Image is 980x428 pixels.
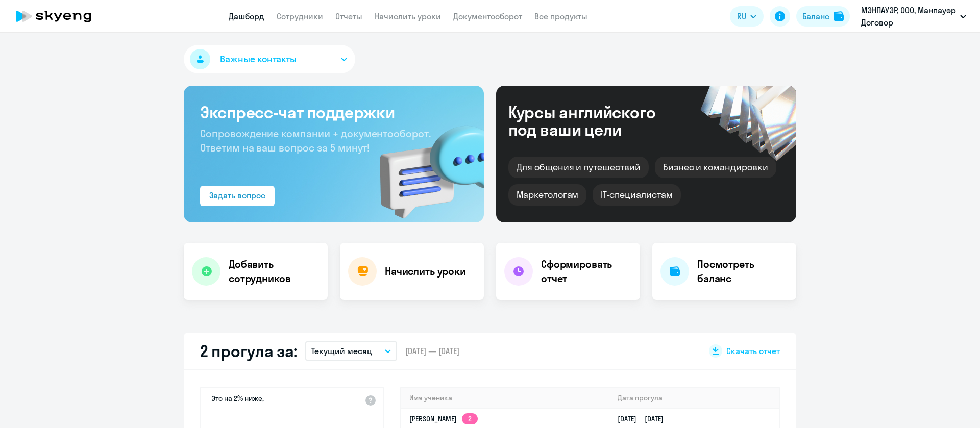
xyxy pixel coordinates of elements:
[462,413,478,424] app-skyeng-badge: 2
[861,4,956,29] p: МЭНПАУЭР, ООО, Манпауэр Договор
[609,388,779,409] th: Дата прогула
[593,184,680,206] div: IT-специалистам
[200,186,275,206] button: Задать вопрос
[697,257,788,286] h4: Посмотреть баланс
[385,264,466,279] h4: Начислить уроки
[401,388,609,409] th: Имя ученика
[184,45,355,73] button: Важные контакты
[375,11,441,21] a: Начислить уроки
[834,11,844,21] img: balance
[508,104,683,138] div: Курсы английского под ваши цели
[200,127,431,154] span: Сопровождение компании + документооборот. Ответим на ваш вопрос за 5 минут!
[508,157,649,178] div: Для общения и путешествий
[229,257,320,286] h4: Добавить сотрудников
[534,11,587,21] a: Все продукты
[508,184,586,206] div: Маркетологам
[730,6,764,27] button: RU
[365,108,484,222] img: bg-img
[856,4,971,29] button: МЭНПАУЭР, ООО, Манпауэр Договор
[211,394,264,406] span: Это на 2% ниже,
[209,189,265,202] div: Задать вопрос
[311,345,372,357] p: Текущий месяц
[220,53,297,66] span: Важные контакты
[737,10,746,22] span: RU
[618,414,672,423] a: [DATE][DATE]
[409,414,478,423] a: [PERSON_NAME]2
[655,157,776,178] div: Бизнес и командировки
[802,10,829,22] div: Баланс
[229,11,264,21] a: Дашборд
[335,11,362,21] a: Отчеты
[541,257,632,286] h4: Сформировать отчет
[453,11,522,21] a: Документооборот
[305,341,397,361] button: Текущий месяц
[200,102,468,122] h3: Экспресс-чат поддержки
[200,341,297,361] h2: 2 прогула за:
[726,345,780,357] span: Скачать отчет
[277,11,323,21] a: Сотрудники
[405,345,459,357] span: [DATE] — [DATE]
[796,6,850,27] button: Балансbalance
